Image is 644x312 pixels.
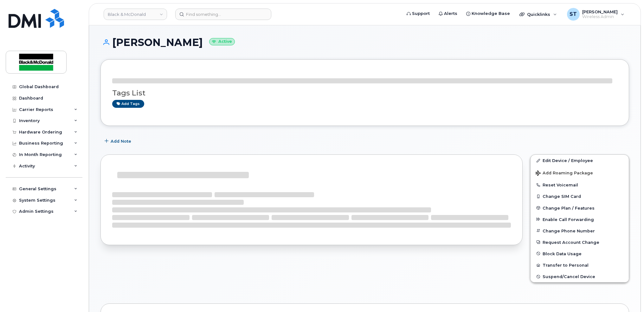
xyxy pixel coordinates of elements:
[543,217,594,222] span: Enable Call Forwarding
[531,191,629,202] button: Change SIM Card
[531,202,629,214] button: Change Plan / Features
[112,89,617,97] h3: Tags List
[531,259,629,271] button: Transfer to Personal
[531,225,629,237] button: Change Phone Number
[112,100,144,108] a: Add tags
[543,274,595,279] span: Suspend/Cancel Device
[531,155,629,166] a: Edit Device / Employee
[209,38,235,45] small: Active
[111,138,131,144] span: Add Note
[531,166,629,179] button: Add Roaming Package
[100,135,137,147] button: Add Note
[531,214,629,225] button: Enable Call Forwarding
[531,248,629,259] button: Block Data Usage
[531,179,629,191] button: Reset Voicemail
[543,205,595,210] span: Change Plan / Features
[536,171,593,177] span: Add Roaming Package
[531,237,629,248] button: Request Account Change
[100,37,629,48] h1: [PERSON_NAME]
[531,271,629,282] button: Suspend/Cancel Device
